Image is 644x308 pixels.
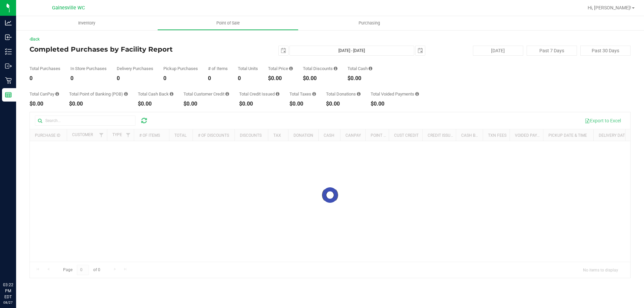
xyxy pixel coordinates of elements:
[208,66,228,71] div: # of Items
[52,5,85,11] span: Gainesville WC
[16,16,157,30] a: Inventory
[70,76,107,81] div: 0
[30,46,230,53] h4: Completed Purchases by Facility Report
[208,76,228,81] div: 0
[30,76,60,81] div: 0
[268,76,293,81] div: $0.00
[225,92,229,96] i: Sum of the successful, non-voided payments using account credit for all purchases in the date range.
[588,5,631,10] span: Hi, [PERSON_NAME]!
[238,76,258,81] div: 0
[3,282,13,300] p: 03:22 PM EDT
[5,34,12,41] inline-svg: Inbound
[30,66,60,71] div: Total Purchases
[69,20,104,26] span: Inventory
[312,92,316,96] i: Sum of the total taxes for all purchases in the date range.
[415,92,419,96] i: Sum of all voided payment transaction amounts, excluding tips and transaction fees, for all purch...
[30,92,59,96] div: Total CanPay
[157,16,299,30] a: Point of Sale
[124,92,128,96] i: Sum of the successful, non-voided point-of-banking payment transactions, both via payment termina...
[117,66,153,71] div: Delivery Purchases
[5,91,12,98] inline-svg: Reports
[138,101,173,107] div: $0.00
[289,92,316,96] div: Total Taxes
[289,66,293,71] i: Sum of the total prices of all purchases in the date range.
[30,101,59,107] div: $0.00
[527,46,577,56] button: Past 7 Days
[473,46,523,56] button: [DATE]
[117,76,153,81] div: 0
[238,66,258,71] div: Total Units
[580,46,631,56] button: Past 30 Days
[326,92,361,96] div: Total Donations
[303,66,337,71] div: Total Discounts
[3,300,13,305] p: 08/27
[303,76,337,81] div: $0.00
[5,77,12,84] inline-svg: Retail
[371,101,419,107] div: $0.00
[289,101,316,107] div: $0.00
[163,66,198,71] div: Pickup Purchases
[69,92,128,96] div: Total Point of Banking (POB)
[5,19,12,26] inline-svg: Analytics
[326,101,361,107] div: $0.00
[268,66,293,71] div: Total Price
[279,46,288,55] span: select
[416,46,425,55] span: select
[138,92,173,96] div: Total Cash Back
[170,92,173,96] i: Sum of the cash-back amounts from rounded-up electronic payments for all purchases in the date ra...
[207,20,249,26] span: Point of Sale
[369,66,372,71] i: Sum of the successful, non-voided cash payment transactions for all purchases in the date range. ...
[299,16,440,30] a: Purchasing
[69,101,128,107] div: $0.00
[5,48,12,55] inline-svg: Inventory
[183,92,229,96] div: Total Customer Credit
[357,92,361,96] i: Sum of all round-up-to-next-dollar total price adjustments for all purchases in the date range.
[5,63,12,69] inline-svg: Outbound
[334,66,337,71] i: Sum of the discount values applied to the all purchases in the date range.
[30,37,40,42] a: Back
[276,92,279,96] i: Sum of all account credit issued for all refunds from returned purchases in the date range.
[371,92,419,96] div: Total Voided Payments
[239,101,279,107] div: $0.00
[239,92,279,96] div: Total Credit Issued
[347,66,372,71] div: Total Cash
[163,76,198,81] div: 0
[350,20,389,26] span: Purchasing
[55,92,59,96] i: Sum of the successful, non-voided CanPay payment transactions for all purchases in the date range.
[347,76,372,81] div: $0.00
[183,101,229,107] div: $0.00
[70,66,107,71] div: In Store Purchases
